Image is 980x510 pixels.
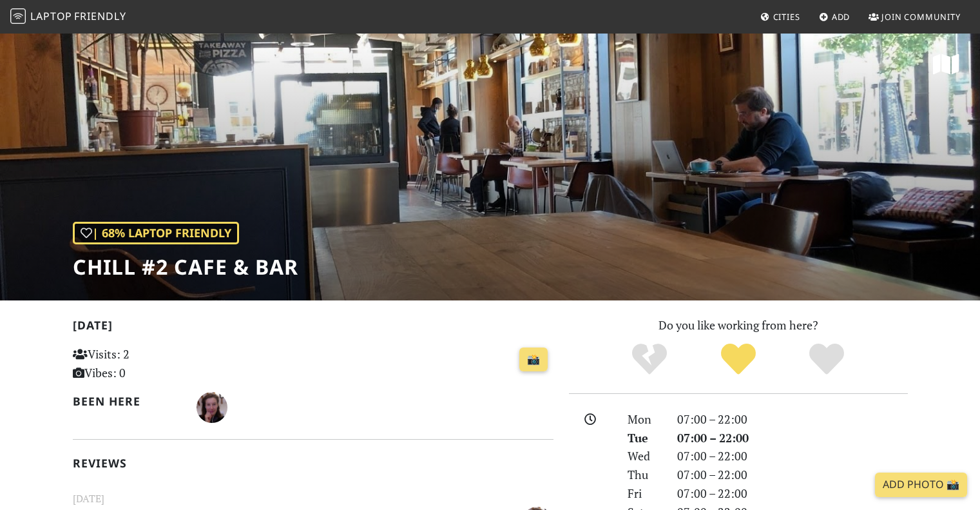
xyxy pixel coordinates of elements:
div: 07:00 – 22:00 [669,410,916,429]
a: LaptopFriendly LaptopFriendly [10,6,126,28]
div: Tue [620,429,669,447]
span: Laptop [30,9,72,23]
span: Add [832,11,850,23]
h2: Been here [73,395,182,408]
span: Lisandre Geo [197,398,227,414]
a: Add [814,5,856,28]
img: 2423-lisandre.jpg [197,392,227,423]
p: Do you like working from here? [569,316,908,335]
div: 07:00 – 22:00 [669,429,916,447]
a: Join Community [863,5,966,28]
div: 07:00 – 22:00 [669,466,916,484]
div: Yes [694,342,783,377]
div: Definitely! [782,342,871,377]
div: Thu [620,466,669,484]
div: | 68% Laptop Friendly [73,222,239,244]
h2: [DATE] [73,319,553,337]
div: 07:00 – 22:00 [669,447,916,466]
h2: Reviews [73,456,553,470]
span: Join Community [881,11,961,23]
div: 07:00 – 22:00 [669,484,916,503]
a: Add Photo 📸 [875,473,967,497]
a: Cities [755,5,805,28]
span: Friendly [74,9,126,23]
p: Visits: 2 Vibes: 0 [73,345,223,382]
a: 📸 [519,348,548,372]
div: Mon [620,410,669,429]
div: No [605,342,694,377]
img: LaptopFriendly [10,8,26,24]
span: Cities [773,11,800,23]
div: Wed [620,447,669,466]
small: [DATE] [65,491,561,507]
div: Fri [620,484,669,503]
h1: Chill #2 Cafe & Bar [73,255,298,279]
